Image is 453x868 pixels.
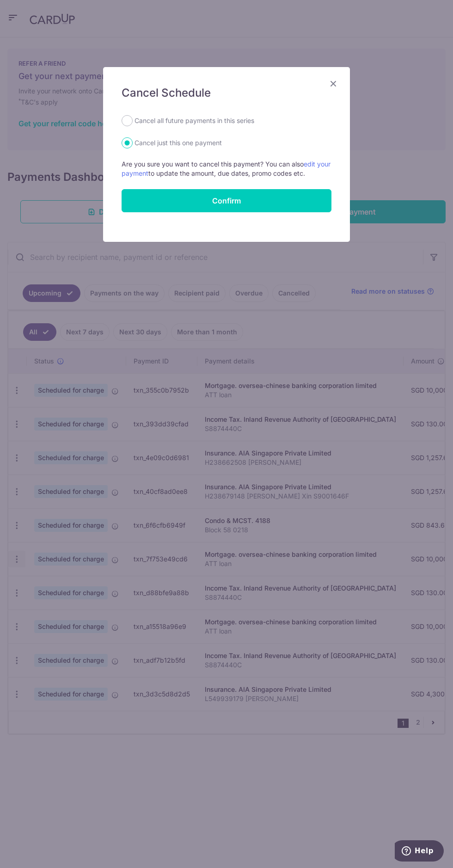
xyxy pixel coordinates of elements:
p: Are you sure you want to cancel this payment? You can also to update the amount, due dates, promo... [122,160,331,178]
button: Close [328,78,339,89]
label: Cancel all future payments in this series [135,115,254,126]
iframe: Opens a widget where you can find more information [395,840,444,863]
label: Cancel just this one payment [135,137,222,148]
button: Confirm [122,189,331,212]
h5: Cancel Schedule [122,86,331,100]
